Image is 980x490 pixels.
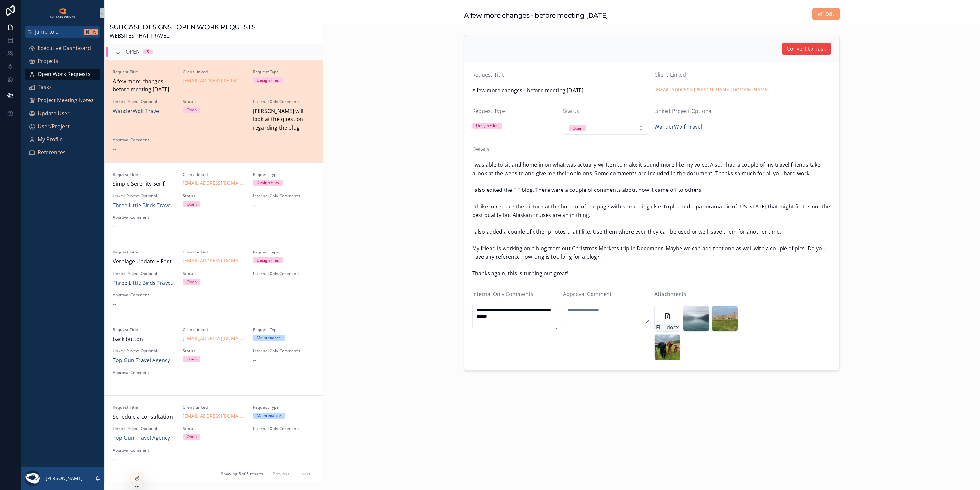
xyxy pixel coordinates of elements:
[113,356,170,365] a: Top Gun Travel Agency
[105,240,323,318] a: Request TitleVerbiage Update + FontClient Linked[EMAIL_ADDRESS][DOMAIN_NAME]Request TypeDesign Fi...
[113,145,116,154] span: --
[472,86,649,95] span: A few more changes - before meeting [DATE]
[563,121,649,135] button: Select Button
[187,107,197,113] div: Open
[654,107,713,115] span: Linked Project Optional
[113,201,175,210] a: Three Little Birds Travel Agency
[253,271,315,276] span: Internal Only Comments
[257,257,279,263] div: Design Files
[253,279,256,287] span: --
[25,95,100,106] a: Project Meeting Notes
[25,108,100,119] a: Update User
[113,413,175,421] span: Schedule a consultation
[654,290,687,298] span: Attachments
[110,23,255,32] h1: SUITCASE DESIGNS | OPEN WORK REQUESTS
[113,426,175,431] span: Linked Project Optional
[183,250,245,255] span: Client Linked
[46,475,83,482] p: [PERSON_NAME]
[782,43,831,55] button: Convert to Task
[563,290,612,298] span: Approval Comment
[183,193,245,199] span: Status
[253,348,315,354] span: Internal Only Comments
[105,395,323,473] a: Request TitleSchedule a consultationClient Linked[EMAIL_ADDRESS][DOMAIN_NAME]Request TypeMaintena...
[787,45,826,53] span: Convert to Task
[253,434,256,442] span: --
[113,370,175,375] span: Approval Comment
[654,86,769,93] a: [EMAIL_ADDRESS][PERSON_NAME][DOMAIN_NAME]
[25,121,100,132] a: User/Project
[113,107,161,115] a: WanderWolf Travel
[38,70,91,79] span: Open Work Requests
[656,323,666,332] span: Finite-Details
[257,335,281,341] div: Maintenance
[113,69,175,75] span: Request Title
[113,137,175,143] span: Approval Comment
[183,327,245,332] span: Client Linked
[476,123,498,129] div: Design Files
[183,348,245,354] span: Status
[113,348,175,354] span: Linked Project Optional
[38,96,94,105] span: Project Meeting Notes
[126,48,140,56] span: OPEN
[472,107,506,115] span: Request Type
[472,145,490,153] span: Details
[113,292,175,298] span: Approval Comment
[812,8,840,20] button: Edit
[472,290,534,298] span: Internal Only Comments
[38,109,70,118] span: Update User
[113,279,175,287] a: Three Little Birds Travel Agency
[38,57,58,66] span: Projects
[25,55,100,67] a: Projects
[110,32,255,40] span: WEBSITES THAT TRAVEL
[187,434,197,440] div: Open
[105,162,323,240] a: Request TitleSimple Serenity SerifClient Linked[EMAIL_ADDRESS][DOMAIN_NAME]Request TypeDesign Fil...
[183,257,245,264] a: [EMAIL_ADDRESS][DOMAIN_NAME]
[35,28,81,36] span: Jump to...
[38,83,52,92] span: Tasks
[113,180,175,188] span: Simple Serenity Serif
[113,215,175,220] span: Approval Comment
[183,69,245,75] span: Client Linked
[113,327,175,332] span: Request Title
[113,250,175,255] span: Request Title
[253,426,315,431] span: Internal Only Comments
[113,434,170,442] a: Top Gun Travel Agency
[113,99,175,104] span: Linked Project Optional
[654,71,686,78] span: Client Linked
[25,147,100,159] a: References
[25,134,100,145] a: My Profile
[464,11,608,20] h1: A few more changes - before meeting [DATE]
[38,148,66,157] span: References
[183,426,245,431] span: Status
[25,42,100,54] a: Executive Dashboard
[654,123,702,131] a: WanderWolf Travel
[183,180,245,186] a: [EMAIL_ADDRESS][DOMAIN_NAME]
[50,8,76,18] img: App logo
[21,38,104,167] div: scrollable content
[253,193,315,199] span: Internal Only Comments
[113,77,175,94] span: A few more changes - before meeting [DATE]
[472,71,505,78] span: Request Title
[92,29,97,35] span: K
[113,222,116,231] span: --
[183,172,245,177] span: Client Linked
[666,323,679,332] span: .docx
[253,327,315,332] span: Request Type
[253,99,315,104] span: Internal Only Comments
[183,335,245,342] a: [EMAIL_ADDRESS][DOMAIN_NAME]
[183,77,245,84] a: [EMAIL_ADDRESS][PERSON_NAME][DOMAIN_NAME]
[253,107,315,132] span: [PERSON_NAME] will look at the question regarding the blog
[25,82,100,93] a: Tasks
[113,300,116,309] span: --
[25,26,100,38] button: Jump to...K
[183,405,245,410] span: Client Linked
[183,271,245,276] span: Status
[113,335,175,344] span: back button
[113,455,116,464] span: --
[105,60,323,163] a: Request TitleA few more changes - before meeting [DATE]Client Linked[EMAIL_ADDRESS][PERSON_NAME][...
[147,49,149,54] div: 5
[183,413,245,419] a: [EMAIL_ADDRESS][DOMAIN_NAME]
[257,180,279,186] div: Design Files
[187,279,197,285] div: Open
